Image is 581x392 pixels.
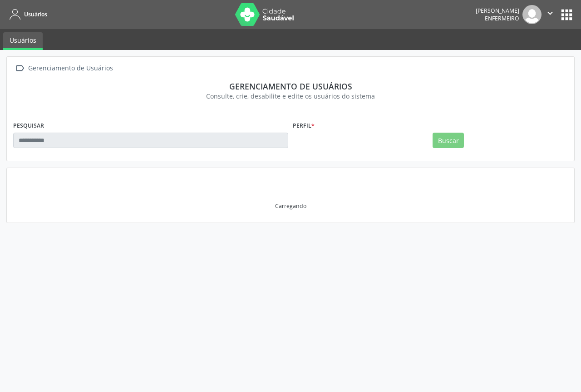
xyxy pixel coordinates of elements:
img: img [522,5,542,24]
span: Enfermeiro [485,15,519,22]
div: Gerenciamento de usuários [20,81,561,91]
label: Perfil [293,119,315,133]
div: Consulte, crie, desabilite e edite os usuários do sistema [20,91,561,101]
button: apps [559,7,575,23]
a:  Gerenciamento de Usuários [13,62,114,75]
label: PESQUISAR [13,119,44,133]
button: Buscar [433,133,464,148]
div: Carregando [275,202,306,210]
button:  [542,5,559,24]
div: [PERSON_NAME] [476,7,519,15]
a: Usuários [6,7,47,22]
a: Usuários [3,32,43,50]
span: Usuários [24,10,47,18]
i:  [545,8,555,18]
div: Gerenciamento de Usuários [26,62,114,75]
i:  [13,62,26,75]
